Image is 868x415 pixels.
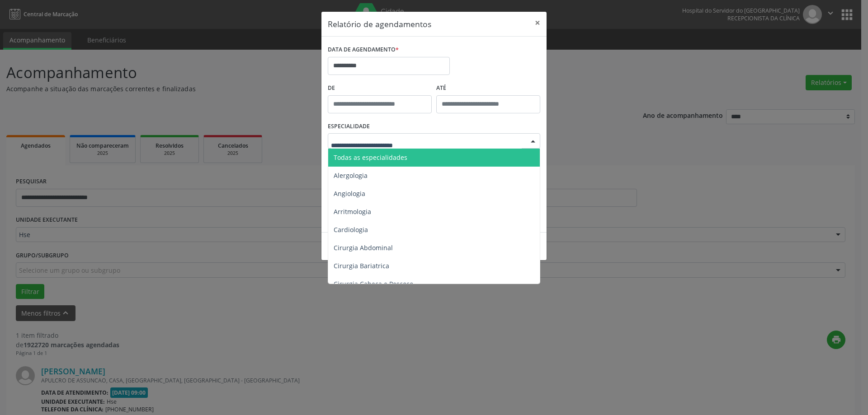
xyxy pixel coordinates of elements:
[334,280,413,288] span: Cirurgia Cabeça e Pescoço
[334,243,393,252] span: Cirurgia Abdominal
[334,207,371,216] span: Arritmologia
[436,81,540,95] label: ATÉ
[334,153,407,162] span: Todas as especialidades
[528,12,547,34] button: Close
[334,171,368,180] span: Alergologia
[334,261,389,270] span: Cirurgia Bariatrica
[328,43,399,57] label: DATA DE AGENDAMENTO
[328,18,431,30] h5: Relatório de agendamentos
[328,120,370,134] label: ESPECIALIDADE
[328,81,432,95] label: De
[334,225,368,234] span: Cardiologia
[334,189,365,198] span: Angiologia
